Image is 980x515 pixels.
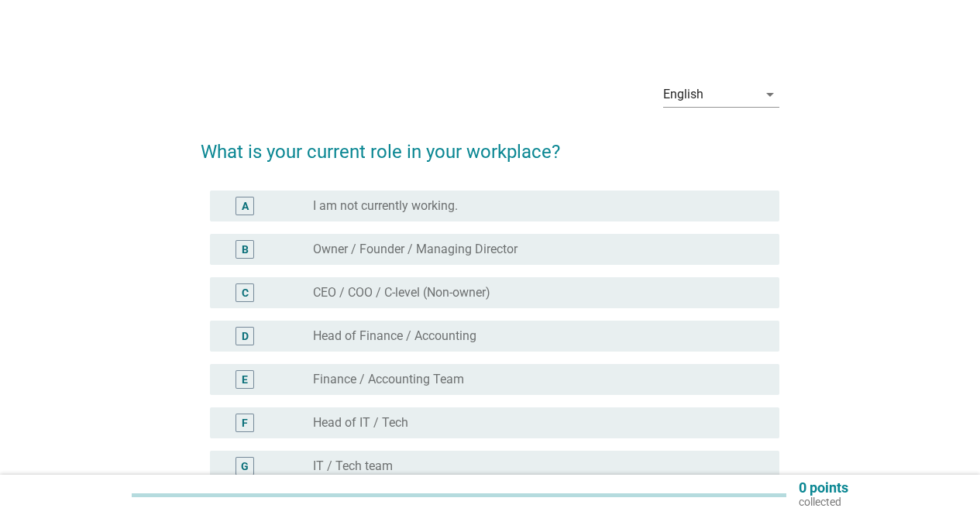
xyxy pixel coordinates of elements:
label: Finance / Accounting Team [313,372,464,387]
label: CEO / COO / C-level (Non-owner) [313,285,490,300]
div: A [242,198,249,215]
div: F [242,415,248,431]
label: Owner / Founder / Managing Director [313,242,518,257]
h2: What is your current role in your workplace? [201,122,779,166]
label: Head of Finance / Accounting [313,328,476,344]
label: Head of IT / Tech [313,415,408,431]
div: English [663,88,703,101]
div: G [241,458,249,475]
p: collected [799,495,848,509]
p: 0 points [799,481,848,495]
label: IT / Tech team [313,458,393,474]
div: B [242,242,249,258]
div: C [242,285,249,301]
div: D [242,328,249,345]
label: I am not currently working. [313,198,458,214]
i: arrow_drop_down [761,85,779,104]
div: E [242,372,248,388]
